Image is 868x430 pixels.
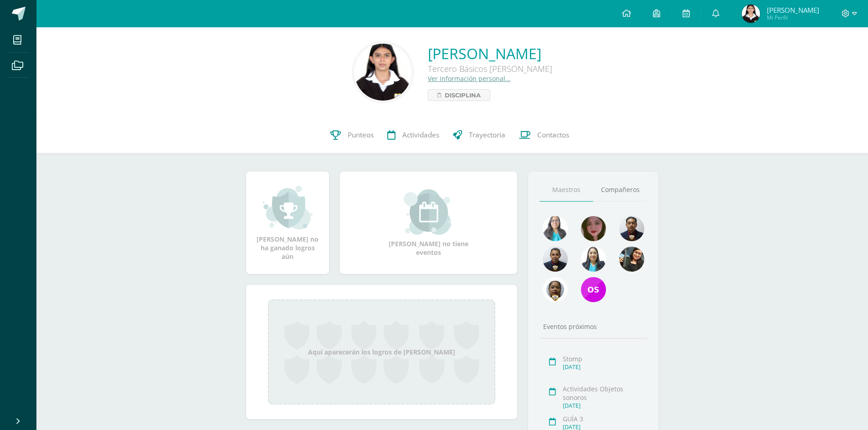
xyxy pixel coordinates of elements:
[581,247,606,272] img: 9fe0fd17307f8b952d7b109f04598178.png
[268,299,495,405] div: Aquí aparecerán los logros de [PERSON_NAME]
[619,216,644,241] img: 76e40354e9c498dffe855eee51dfc475.png
[539,178,593,202] a: Maestros
[537,130,569,140] span: Contactos
[263,185,313,230] img: achievement_small.png
[404,189,453,235] img: event_small.png
[354,44,411,101] img: 2d0a226529eabcb96593e709df56dba8.png
[348,130,374,140] span: Punteos
[380,117,446,153] a: Actividades
[539,322,647,331] div: Eventos próximos
[445,90,481,101] span: Disciplina
[563,402,644,410] div: [DATE]
[581,277,606,302] img: 6feca0e4b445fec6a7380f1531de80f0.png
[543,247,568,272] img: 82d5c3eb7b9d0c31916ac3afdee87cd3.png
[446,117,512,153] a: Trayectoria
[563,384,644,402] div: Actividades Objetos sonoros
[563,363,644,371] div: [DATE]
[581,216,606,241] img: 775caf7197dc2b63b976a94a710c5fee.png
[742,5,760,23] img: 5e4f7149edc7d71d01c7713297895d50.png
[512,117,576,153] a: Contactos
[428,89,490,101] a: Disciplina
[543,277,568,302] img: 39d12c75fc7c08c1d8db18f8fb38dc3f.png
[543,216,568,241] img: ce48fdecffa589a24be67930df168508.png
[255,185,320,261] div: [PERSON_NAME] no ha ganado logros aún
[767,14,819,21] span: Mi Perfil
[767,5,819,15] span: [PERSON_NAME]
[563,415,644,423] div: GUÍA 3
[402,130,439,140] span: Actividades
[383,189,474,257] div: [PERSON_NAME] no tiene eventos
[619,247,644,272] img: 73802ff053b96be4d416064cb46eb66b.png
[428,74,511,83] a: Ver información personal...
[428,44,552,63] a: [PERSON_NAME]
[563,354,644,363] div: Stomp
[324,117,380,153] a: Punteos
[593,178,647,202] a: Compañeros
[428,63,552,74] div: Tercero Básicos [PERSON_NAME]
[469,130,505,140] span: Trayectoria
